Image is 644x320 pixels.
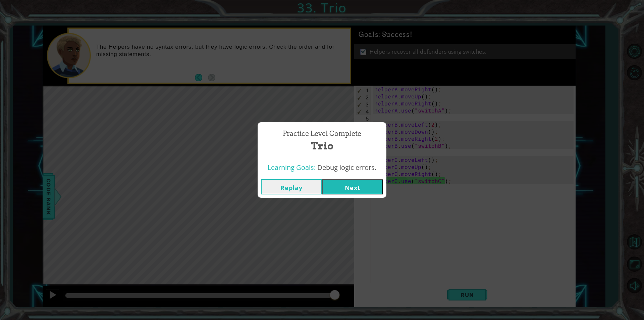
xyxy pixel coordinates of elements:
[311,139,333,153] span: Trio
[283,129,361,139] span: Practice Level Complete
[322,179,383,194] button: Next
[268,163,316,172] span: Learning Goals:
[261,179,322,194] button: Replay
[317,163,376,172] span: Debug logic errors.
